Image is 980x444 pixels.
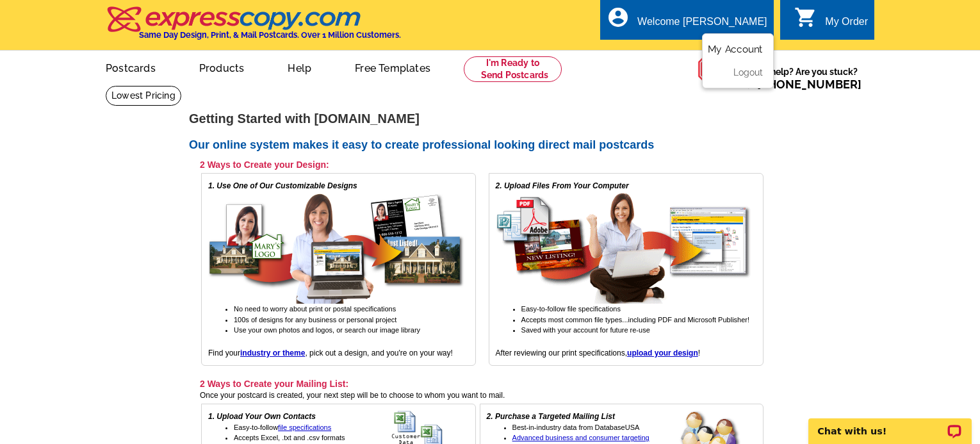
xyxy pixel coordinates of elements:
span: After reviewing our print specifications, ! [496,349,700,358]
em: 2. Upload Files From Your Computer [496,181,629,190]
a: industry or theme [240,349,305,358]
div: Welcome [PERSON_NAME] [637,16,767,34]
img: help [698,51,735,88]
iframe: LiveChat chat widget [800,404,980,444]
a: upload your design [627,349,698,358]
span: Need help? Are you stuck? [735,65,868,91]
a: [PHONE_NUMBER] [757,78,862,91]
a: file specifications [278,423,331,431]
img: free online postcard designs [208,192,464,304]
em: 2. Purchase a Targeted Mailing List [487,412,615,421]
a: shopping_cart My Order [794,14,868,30]
a: Free Templates [334,52,451,82]
span: Easy-to-follow file specifications [521,305,621,313]
a: Advanced business and consumer targeting [512,434,649,441]
img: upload your own design for free [496,192,752,304]
span: Easy-to-follow [234,423,331,431]
span: No need to worry about print or postal specifications [234,305,396,313]
span: Saved with your account for future re-use [521,326,650,334]
span: Use your own photos and logos, or search our image library [234,326,420,334]
span: Best-in-industry data from DatabaseUSA [512,423,640,431]
h3: 2 Ways to Create your Mailing List: [200,378,764,390]
h2: Our online system makes it easy to create professional looking direct mail postcards [189,138,791,152]
span: 100s of designs for any business or personal project [234,316,396,324]
a: Postcards [85,52,176,82]
span: Call [735,78,862,91]
em: 1. Use One of Our Customizable Designs [208,181,357,190]
i: shopping_cart [794,6,817,29]
h1: Getting Started with [DOMAIN_NAME] [189,112,791,126]
a: My Account [708,44,763,55]
span: Once your postcard is created, your next step will be to choose to whom you want to mail. [200,391,505,400]
span: Accepts most common file types...including PDF and Microsoft Publisher! [521,316,749,324]
a: Logout [733,67,763,78]
h4: Same Day Design, Print, & Mail Postcards. Over 1 Million Customers. [139,30,401,40]
a: Products [179,52,265,82]
i: account_circle [607,6,630,29]
span: Accepts Excel, .txt and .csv formats [234,434,345,441]
div: My Order [825,16,868,34]
em: 1. Upload Your Own Contacts [208,412,316,421]
a: Same Day Design, Print, & Mail Postcards. Over 1 Million Customers. [106,15,401,40]
h3: 2 Ways to Create your Design: [200,159,764,170]
a: Help [267,52,332,82]
span: Find your , pick out a design, and you're on your way! [208,349,453,358]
